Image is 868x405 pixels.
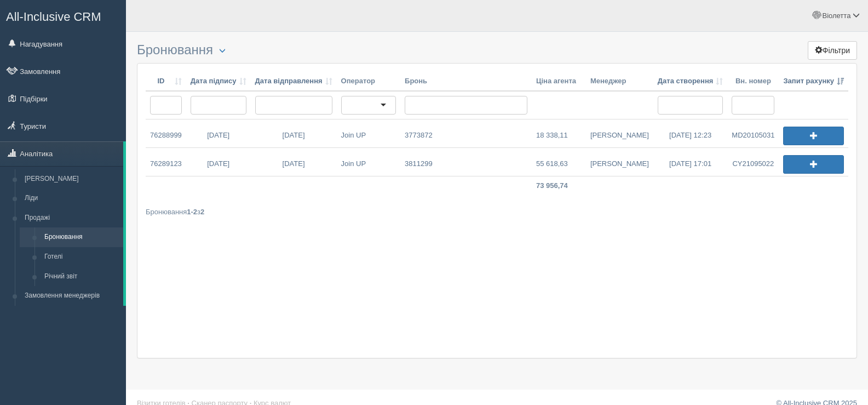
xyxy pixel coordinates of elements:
a: ID [150,76,182,87]
a: Дата підпису [191,76,246,87]
a: Бронювання [39,227,123,247]
th: Ціна агента [532,72,586,92]
a: [DATE] 12:23 [653,119,728,147]
a: Join UP [337,148,400,176]
div: Бронювання з [146,207,848,217]
a: 3773872 [400,119,532,147]
a: [PERSON_NAME] [586,148,653,176]
span: Віолетта [822,12,850,20]
a: MD20105031 [727,119,779,147]
a: Замовлення менеджерів [20,286,123,306]
th: Вн. номер [727,72,779,92]
a: [PERSON_NAME] [586,119,653,147]
a: Ліди [20,189,123,208]
a: 18 338,11 [532,119,585,147]
a: 76289123 [146,148,186,176]
a: 76288999 [146,119,186,147]
a: [DATE] [251,148,337,176]
a: Дата відправлення [255,76,332,87]
a: [DATE] [186,148,251,176]
a: [PERSON_NAME] [20,169,123,189]
a: Дата створення [658,76,723,87]
a: Готелі [39,247,123,267]
th: Оператор [337,72,400,92]
a: Продажі [20,208,123,228]
a: CY21095022 [727,148,779,176]
b: 2 [200,208,204,216]
a: Join UP [337,119,398,147]
th: Менеджер [586,72,653,92]
b: 1-2 [187,208,197,216]
button: Фільтри [808,41,857,60]
a: Запит рахунку [783,76,844,87]
span: All-Inclusive CRM [6,10,101,24]
a: Річний звіт [39,267,123,287]
td: 73 956,74 [532,176,586,196]
a: [DATE] [186,119,251,147]
a: 3811299 [400,148,532,176]
a: 55 618,63 [532,148,586,176]
th: Бронь [400,72,532,92]
a: [DATE] [251,119,337,147]
a: All-Inclusive CRM [1,1,125,31]
h3: Бронювання [137,43,857,58]
a: [DATE] 17:01 [653,148,728,176]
